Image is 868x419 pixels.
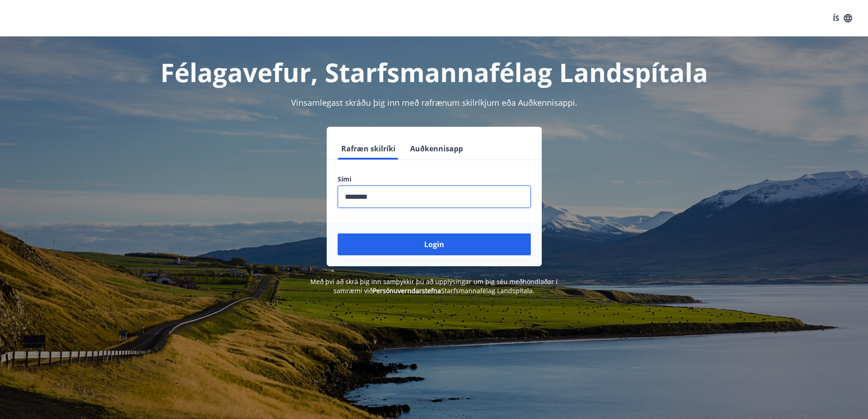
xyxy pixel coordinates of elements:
[338,233,531,255] button: Login
[310,277,558,295] span: Með því að skrá þig inn samþykkir þú að upplýsingar um þig séu meðhöndlaðar í samræmi við Starfsm...
[406,138,467,160] button: Auðkennisapp
[117,55,751,89] h1: Félagavefur, Starfsmannafélag Landspítala
[338,138,399,160] button: Rafræn skilríki
[338,175,531,184] label: Sími
[828,10,857,26] button: ÍS
[291,97,577,108] span: Vinsamlegast skráðu þig inn með rafrænum skilríkjum eða Auðkennisappi.
[373,286,441,295] a: Persónuverndarstefna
